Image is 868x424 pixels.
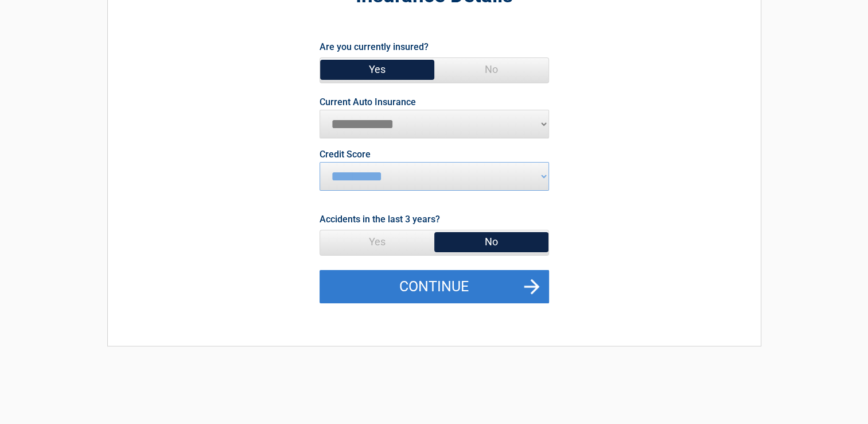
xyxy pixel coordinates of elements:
span: Yes [320,230,434,253]
span: No [434,230,548,253]
label: Credit Score [320,150,371,159]
span: No [434,58,548,81]
label: Are you currently insured? [320,39,429,55]
label: Accidents in the last 3 years? [320,211,440,227]
button: Continue [320,270,549,303]
span: Yes [320,58,434,81]
label: Current Auto Insurance [320,98,416,107]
